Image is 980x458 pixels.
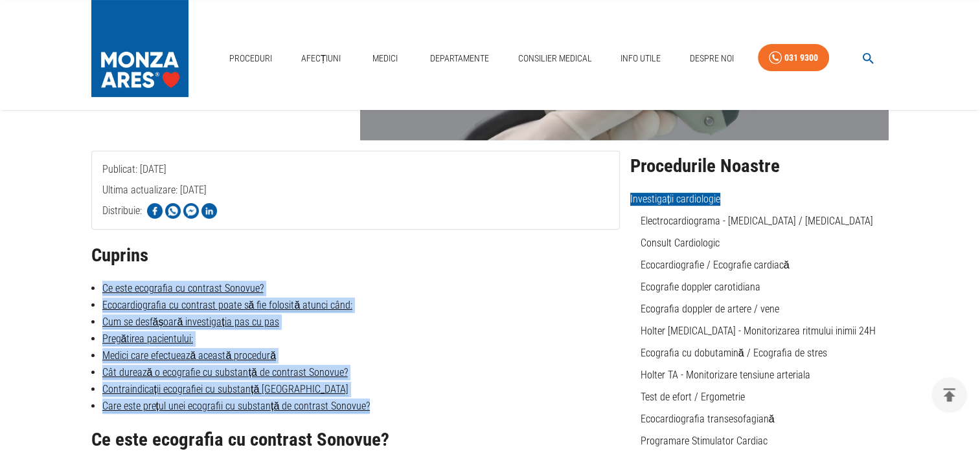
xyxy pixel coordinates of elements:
a: 031 9300 [758,44,829,72]
a: Despre Noi [685,45,739,72]
a: Test de efort / Ergometrie [641,391,745,403]
span: Investigații cardiologie [630,193,720,206]
a: Ecografia doppler de artere / vene [641,303,779,315]
img: Share on LinkedIn [201,203,217,219]
img: Share on Facebook Messenger [183,203,199,219]
a: Ecografie doppler carotidiana [641,281,760,293]
a: Ce este ecografia cu contrast Sonovue? [102,282,264,295]
span: Ultima actualizare: [DATE] [102,184,207,248]
a: Holter TA - Monitorizare tensiune arteriala [641,369,810,381]
h2: Ce este ecografia cu contrast Sonovue? [91,430,620,450]
a: Info Utile [615,45,666,72]
img: Share on Facebook [147,203,163,219]
a: Medici [365,45,406,72]
a: Ecocardiografia transesofagiană [641,413,775,425]
h2: Cuprins [91,245,620,266]
span: Publicat: [DATE] [102,163,166,227]
a: Afecțiuni [296,45,347,72]
a: Ecocardiografie / Ecografie cardiacă [641,259,790,271]
a: Pregătirea pacientului: [102,333,194,345]
a: Cât durează o ecografie cu substanță de contrast Sonovue? [102,366,348,379]
a: Programare Stimulator Cardiac [641,435,768,447]
a: Care este prețul unei ecografii cu substanță de contrast Sonovue? [102,400,370,413]
a: Cum se desfășoară investigația pas cu pas [102,316,279,329]
a: Ecografia cu dobutamină / Ecografia de stres [641,347,827,359]
a: Consilier Medical [512,45,597,72]
p: Distribuie: [102,203,142,219]
a: Departamente [425,45,494,72]
div: 031 9300 [784,50,818,66]
a: Medici care efectuează această procedură [102,349,277,362]
button: delete [931,377,967,413]
h2: Procedurile Noastre [630,156,889,177]
a: Consult Cardiologic [641,237,720,249]
a: Proceduri [224,45,277,72]
img: Share on WhatsApp [165,203,181,219]
a: Electrocardiograma - [MEDICAL_DATA] / [MEDICAL_DATA] [641,215,873,227]
a: Ecocardiografia cu contrast poate să fie folosită atunci când: [102,299,353,312]
a: Contraindicații ecografiei cu substanță [GEOGRAPHIC_DATA] [102,383,349,396]
a: Holter [MEDICAL_DATA] - Monitorizarea ritmului inimii 24H [641,325,876,337]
